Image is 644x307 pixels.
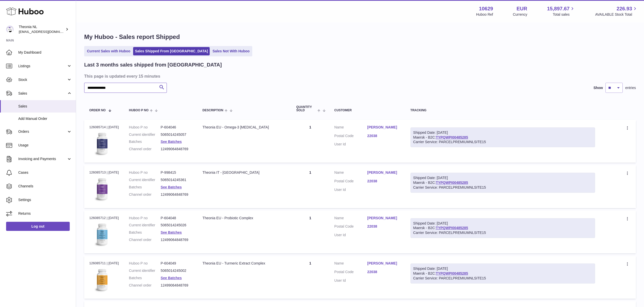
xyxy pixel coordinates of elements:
[334,233,367,237] dt: User Id
[203,109,223,112] span: Description
[161,178,192,182] dd: 5065014245361
[19,30,75,34] span: [EMAIL_ADDRESS][DOMAIN_NAME]
[84,33,636,41] h1: My Huboo - Sales report Shipped
[129,170,161,175] dt: Huboo P no
[19,25,64,34] div: Theonia NL
[129,125,161,130] dt: Huboo P no
[334,224,367,230] dt: Postal Code
[436,226,468,230] a: TYPQWPI00485285
[18,211,72,216] span: Returns
[89,177,115,202] img: 106291725893008.jpg
[595,5,638,17] a: 226.93 AVAILABLE Stock Total
[291,256,329,299] td: 1
[436,135,468,139] a: TYPQWPI00485285
[367,261,400,266] a: [PERSON_NAME]
[161,147,192,151] dd: 12499064848769
[161,223,192,228] dd: 5065014245026
[296,105,316,112] span: Quantity Sold
[367,270,400,274] a: 22038
[89,170,119,175] div: 126085713 | [DATE]
[89,131,115,156] img: 106291725893086.jpg
[291,120,329,163] td: 1
[161,185,182,189] a: See Batches
[18,104,72,109] span: Sales
[161,276,182,280] a: See Batches
[129,109,149,112] span: Huboo P no
[161,125,192,130] dd: P-604046
[18,157,67,161] span: Invoicing and Payments
[334,134,367,140] dt: Postal Code
[161,230,182,234] a: See Batches
[18,198,72,202] span: Settings
[129,132,161,137] dt: Current identifier
[203,261,286,266] div: Theonia EU - Turmeric Extract Complex
[291,165,329,208] td: 1
[18,50,72,55] span: My Dashboard
[367,134,400,138] a: 22038
[18,143,72,148] span: Usage
[334,216,367,222] dt: Name
[334,179,367,185] dt: Postal Code
[129,230,161,235] dt: Batches
[334,278,367,283] dt: User Id
[84,61,222,68] h2: Last 3 months sales shipped from [GEOGRAPHIC_DATA]
[161,268,192,273] dd: 5065014245002
[410,109,595,112] div: Tracking
[413,221,592,226] div: Shipped Date: [DATE]
[479,5,493,12] strong: 10629
[161,237,192,242] dd: 12499064848769
[18,129,67,134] span: Orders
[89,125,119,129] div: 126085714 | [DATE]
[367,224,400,229] a: 22038
[413,176,592,180] div: Shipped Date: [DATE]
[413,130,592,135] div: Shipped Date: [DATE]
[129,178,161,182] dt: Current identifier
[18,116,72,121] span: Add Manual Order
[129,185,161,190] dt: Batches
[85,47,132,55] a: Current Sales with Huboo
[129,147,161,151] dt: Channel order
[367,216,400,221] a: [PERSON_NAME]
[129,276,161,280] dt: Batches
[410,173,595,193] div: Maersk - B2C:
[334,125,367,131] dt: Name
[617,5,632,12] span: 226.93
[410,264,595,283] div: Maersk - B2C:
[334,187,367,192] dt: User Id
[18,64,67,69] span: Listings
[129,237,161,242] dt: Channel order
[89,261,119,266] div: 126085711 | [DATE]
[161,132,192,137] dd: 5065014245057
[334,142,367,147] dt: User Id
[6,26,14,33] img: info@wholesomegoods.eu
[6,222,70,231] a: Log out
[18,77,67,82] span: Stock
[129,192,161,197] dt: Channel order
[547,5,575,17] a: 15,897.67 Total sales
[18,184,72,189] span: Channels
[516,5,527,12] strong: EUR
[133,47,210,55] a: Sales Shipped From [GEOGRAPHIC_DATA]
[334,170,367,176] dt: Name
[129,283,161,288] dt: Channel order
[334,261,367,267] dt: Name
[413,230,592,235] div: Carrier Service: PARCELPREMIUMNLSITE15
[161,261,192,266] dd: P-604049
[89,216,119,220] div: 126085712 | [DATE]
[413,266,592,271] div: Shipped Date: [DATE]
[413,276,592,281] div: Carrier Service: PARCELPREMIUMNLSITE15
[18,91,67,96] span: Sales
[547,5,569,12] span: 15,897.67
[553,12,575,17] span: Total sales
[594,85,603,90] label: Show
[367,125,400,130] a: [PERSON_NAME]
[410,127,595,147] div: Maersk - B2C:
[203,125,286,130] div: Theonia EU - Omega-3 [MEDICAL_DATA]
[129,261,161,266] dt: Huboo P no
[84,73,635,79] h3: This page is updated every 15 minutes
[436,181,468,185] a: TYPQWPI00485285
[18,170,72,175] span: Cases
[367,170,400,175] a: [PERSON_NAME]
[203,216,286,221] div: Theonia EU - Probiotic Complex
[129,216,161,221] dt: Huboo P no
